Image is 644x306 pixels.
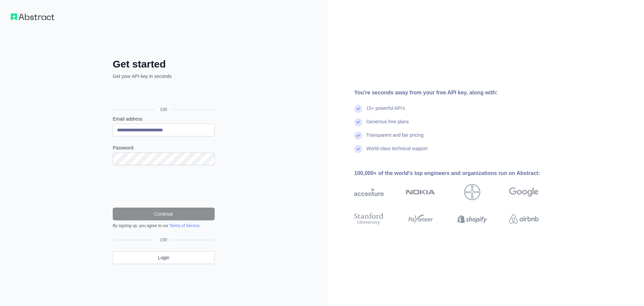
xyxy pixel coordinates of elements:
img: nokia [406,184,435,200]
img: check mark [354,118,362,126]
div: By signing up, you agree to our . [113,223,215,228]
div: World-class technical support [366,145,428,159]
div: Generous free plans [366,118,409,132]
img: check mark [354,145,362,153]
div: Transparent and fair pricing [366,132,424,145]
img: airbnb [509,212,539,226]
img: check mark [354,132,362,140]
img: google [509,184,539,200]
img: accenture [354,184,384,200]
label: Email address [113,116,215,122]
iframe: Sign in with Google Button [109,87,217,102]
iframe: reCAPTCHA [113,173,215,200]
label: Password [113,144,215,151]
p: Get your API key in seconds [113,73,215,80]
div: You're seconds away from your free API key, along with: [354,89,560,97]
img: Workflow [11,13,54,20]
span: OR [155,106,173,113]
img: bayer [464,184,480,200]
img: check mark [354,105,362,113]
img: payoneer [406,212,435,226]
a: Terms of Service [169,223,199,228]
div: 15+ powerful API's [366,105,405,118]
div: 100,000+ of the world's top engineers and organizations run on Abstract: [354,169,560,177]
span: OR [158,236,170,243]
img: shopify [458,212,487,226]
button: Continue [113,208,215,220]
h2: Get started [113,58,215,70]
a: Login [113,251,215,264]
img: stanford university [354,212,384,226]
